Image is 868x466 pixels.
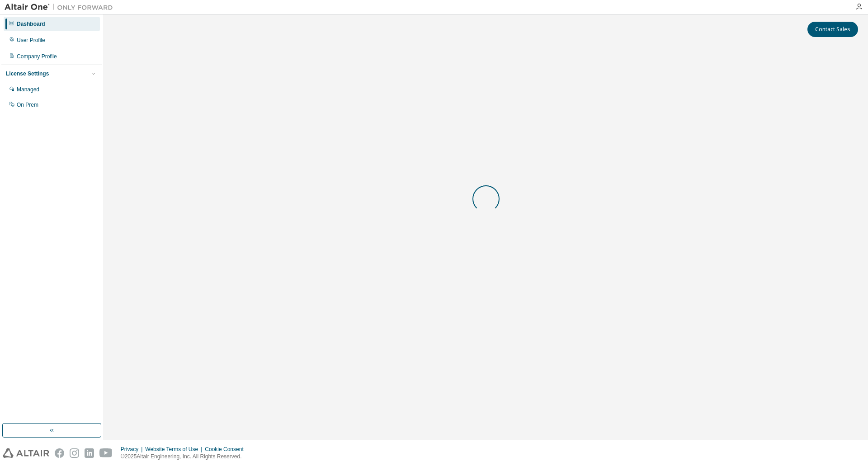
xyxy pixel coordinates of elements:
div: Website Terms of Use [145,446,205,453]
div: On Prem [17,101,38,108]
img: instagram.svg [70,448,79,458]
div: Cookie Consent [205,446,249,453]
div: Privacy [121,446,145,453]
div: Dashboard [17,20,45,28]
p: © 2025 Altair Engineering, Inc. All Rights Reserved. [121,453,249,461]
div: User Profile [17,37,45,44]
div: License Settings [6,70,49,77]
img: youtube.svg [99,448,113,458]
div: Managed [17,86,39,93]
button: Contact Sales [807,22,858,37]
img: Altair One [5,3,118,12]
img: facebook.svg [55,448,64,458]
img: linkedin.svg [85,448,94,458]
img: altair_logo.svg [3,448,49,458]
div: Company Profile [17,53,57,60]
